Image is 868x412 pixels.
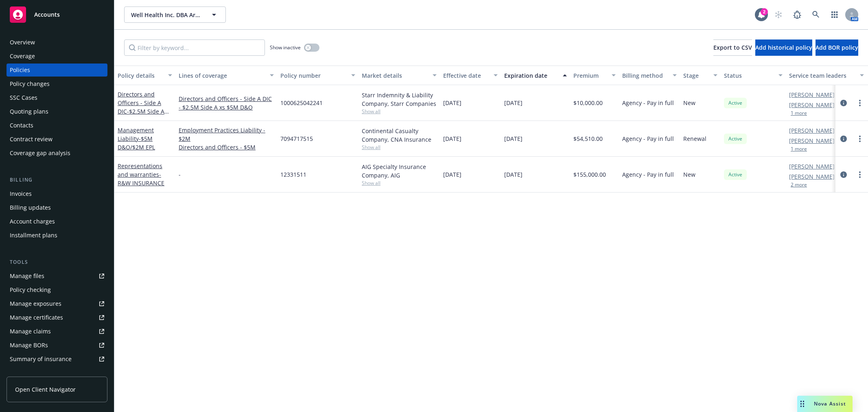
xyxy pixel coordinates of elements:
button: Status [721,66,786,85]
a: Summary of insurance [7,353,107,366]
div: Policy checking [10,283,51,296]
div: Installment plans [10,229,57,242]
span: Add BOR policy [816,44,858,51]
a: Employment Practices Liability - $2M [179,126,274,143]
div: Manage files [10,270,44,283]
a: Manage BORs [7,339,107,352]
a: Overview [7,36,107,49]
button: Lines of coverage [175,66,277,85]
span: Show all [362,180,437,186]
input: Filter by keyword... [124,39,265,56]
span: [DATE] [504,134,523,143]
span: Export to CSV [713,44,752,51]
a: Directors and Officers - Side A DIC - $2.5M Side A xs $5M D&O [179,94,274,112]
div: Stage [683,71,708,80]
button: Policy details [114,66,175,85]
span: 12331511 [280,170,306,179]
a: Search [808,7,824,23]
span: Show inactive [270,44,301,51]
a: [PERSON_NAME] [789,136,835,145]
span: Show all [362,108,437,115]
button: Expiration date [501,66,570,85]
a: Directors and Officers - $5M [179,143,274,151]
button: Market details [359,66,440,85]
a: [PERSON_NAME] [789,172,835,181]
div: Policy details [118,71,163,80]
button: Well Health Inc. DBA Artera [124,7,226,23]
div: Manage certificates [10,311,63,324]
div: Coverage gap analysis [10,147,70,160]
a: Manage claims [7,325,107,338]
a: circleInformation [839,170,848,180]
div: Tools [7,258,107,266]
span: - $2.5M Side A XS $5M D&O [118,107,169,124]
a: Manage certificates [7,311,107,324]
a: Policy changes [7,77,107,90]
button: Effective date [440,66,501,85]
div: Service team leaders [789,71,855,80]
a: Account charges [7,215,107,228]
a: Manage files [7,270,107,283]
div: Overview [10,36,35,49]
div: Status [724,71,774,80]
button: Policy number [277,66,359,85]
button: Export to CSV [713,39,752,56]
div: Expiration date [504,71,558,80]
a: Directors and Officers - Side A DIC [118,90,164,124]
span: Agency - Pay in full [622,170,674,179]
span: Nova Assist [814,400,846,407]
a: [PERSON_NAME] [789,101,835,109]
a: Switch app [826,7,843,23]
a: more [855,170,865,180]
div: Coverage [10,50,35,63]
div: Market details [362,71,428,80]
span: 1000625042241 [280,99,323,107]
span: $10,000.00 [573,99,603,107]
button: Stage [680,66,721,85]
button: Service team leaders [786,66,867,85]
div: 2 [761,8,768,15]
span: Add historical policy [755,44,812,51]
a: Policies [7,64,107,77]
a: Quoting plans [7,105,107,118]
span: Accounts [34,11,60,18]
a: circleInformation [839,134,848,144]
button: Add BOR policy [816,39,858,56]
div: Billing method [622,71,668,80]
span: Open Client Navigator [15,385,76,394]
div: Policy changes [10,77,50,90]
a: Coverage [7,50,107,63]
a: Start snowing [770,7,787,23]
div: Manage exposures [10,297,61,310]
span: 7094717515 [280,134,313,143]
a: Coverage gap analysis [7,147,107,160]
div: Contract review [10,133,52,146]
div: SSC Cases [10,91,37,104]
div: Billing updates [10,201,51,214]
span: Show all [362,144,437,151]
div: Continental Casualty Company, CNA Insurance [362,127,437,144]
a: Contract review [7,133,107,146]
div: Lines of coverage [179,71,265,80]
div: Contacts [10,119,33,132]
div: Account charges [10,215,55,228]
div: Policy number [280,71,346,80]
a: more [855,134,865,144]
a: Management Liability [118,126,155,151]
a: circleInformation [839,98,848,108]
button: Premium [570,66,619,85]
span: Active [727,99,743,107]
span: [DATE] [504,170,523,179]
a: SSC Cases [7,91,107,104]
div: Drag to move [797,396,807,412]
div: AIG Specialty Insurance Company, AIG [362,162,437,180]
a: more [855,98,865,108]
span: Agency - Pay in full [622,99,674,107]
div: Quoting plans [10,105,48,118]
div: Billing [7,176,107,184]
a: Installment plans [7,229,107,242]
span: New [683,170,695,179]
a: Contacts [7,119,107,132]
a: [PERSON_NAME] [789,126,835,135]
button: Nova Assist [797,396,853,412]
